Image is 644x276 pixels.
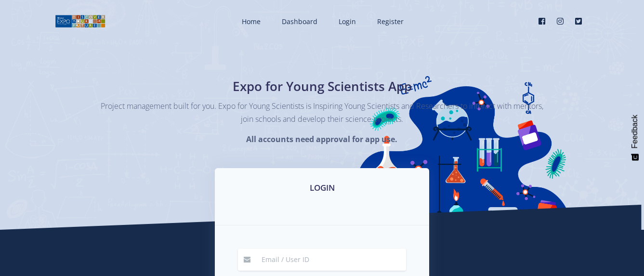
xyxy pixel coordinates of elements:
strong: All accounts need approval for app use. [246,134,397,145]
img: logo01.png [55,14,105,28]
h3: LOGIN [226,182,418,194]
a: Home [232,9,268,34]
span: Feedback [631,115,639,148]
p: Project management built for you. Expo for Young Scientists is Inspiring Young Scientists and Res... [101,100,544,126]
input: Email / User ID [256,249,406,271]
h1: Expo for Young Scientists App [146,77,498,96]
a: Dashboard [272,9,325,34]
span: Register [377,17,404,26]
span: Dashboard [282,17,317,26]
button: Feedback - Show survey [626,105,644,171]
span: Home [242,17,261,26]
a: Register [368,9,411,34]
a: Login [329,9,364,34]
span: Login [339,17,356,26]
